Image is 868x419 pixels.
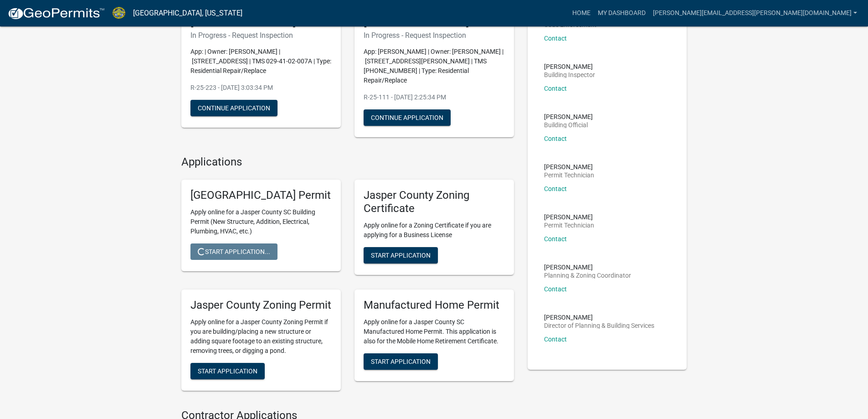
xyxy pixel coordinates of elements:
span: Start Application... [198,248,270,255]
p: Building Inspector [544,72,595,78]
button: Start Application [190,363,265,379]
p: R-25-111 - [DATE] 2:25:34 PM [364,93,505,102]
span: Start Application [371,251,431,259]
a: Contact [544,85,567,92]
a: [PERSON_NAME][EMAIL_ADDRESS][PERSON_NAME][DOMAIN_NAME] [649,5,861,22]
a: My Dashboard [594,5,649,22]
p: Apply online for a Jasper County Zoning Permit if you are building/placing a new structure or add... [190,317,332,356]
p: Planning & Zoning Coordinator [544,272,631,279]
a: Home [569,5,594,22]
h5: Manufactured Home Permit [364,299,505,312]
p: App: | Owner: [PERSON_NAME] | [STREET_ADDRESS] | TMS 029-41-02-007A | Type: Residential Repair/Re... [190,47,332,76]
p: [PERSON_NAME] [544,214,594,220]
p: [PERSON_NAME] [544,63,595,70]
a: Contact [544,336,567,343]
p: Apply online for a Jasper County SC Building Permit (New Structure, Addition, Electrical, Plumbin... [190,207,332,236]
img: Jasper County, South Carolina [112,7,126,19]
p: Apply online for a Jasper County SC Manufactured Home Permit. This application is also for the Mo... [364,317,505,346]
span: Start Application [371,357,431,365]
p: Permit Technician [544,222,594,228]
p: Building Official [544,122,593,128]
a: Contact [544,185,567,192]
h6: In Progress - Request Inspection [190,31,332,40]
button: Start Application... [190,243,277,260]
a: Contact [544,285,567,293]
button: Continue Application [364,109,451,126]
p: [PERSON_NAME] [544,314,654,321]
p: Permit Technician [544,172,594,178]
p: [PERSON_NAME] [544,164,594,170]
wm-workflow-list-section: Applications [181,155,514,398]
p: App: [PERSON_NAME] | Owner: [PERSON_NAME] | [STREET_ADDRESS][PERSON_NAME] | TMS [PHONE_NUMBER] | ... [364,47,505,85]
button: Start Application [364,247,438,264]
p: R-25-223 - [DATE] 3:03:34 PM [190,83,332,93]
a: Contact [544,135,567,142]
p: Director of Planning & Building Services [544,322,654,329]
a: [GEOGRAPHIC_DATA], [US_STATE] [133,5,242,21]
h4: Applications [181,155,514,169]
h5: Jasper County Zoning Permit [190,299,332,312]
p: [PERSON_NAME] [544,114,593,120]
p: [PERSON_NAME] [544,264,631,270]
p: Apply online for a Zoning Certificate if you are applying for a Business License [364,221,505,240]
button: Continue Application [190,100,277,116]
h6: In Progress - Request Inspection [364,31,505,40]
button: Start Application [364,353,438,370]
a: Contact [544,235,567,243]
h5: [GEOGRAPHIC_DATA] Permit [190,189,332,202]
a: Contact [544,35,567,42]
span: Start Application [198,367,257,374]
h5: Jasper County Zoning Certificate [364,189,505,215]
